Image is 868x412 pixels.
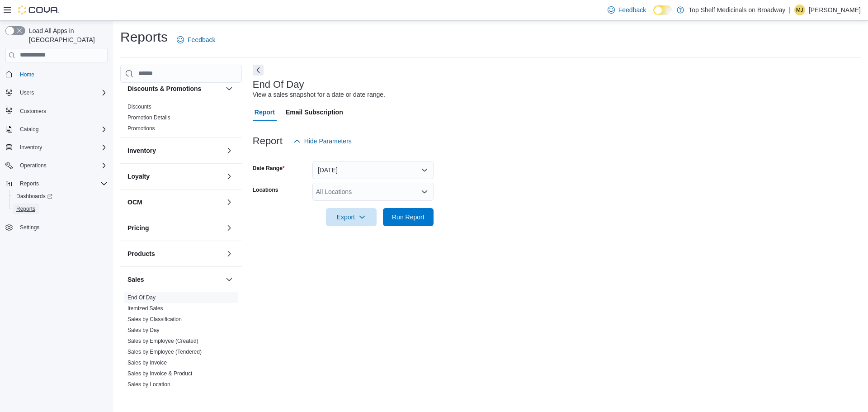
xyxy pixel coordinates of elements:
[2,177,111,190] button: Reports
[2,141,111,154] button: Inventory
[127,348,202,355] span: Sales by Employee (Tendered)
[383,208,434,226] button: Run Report
[120,101,242,137] div: Discounts & Promotions
[20,144,42,151] span: Inventory
[604,1,650,19] a: Feedback
[2,104,111,118] button: Customers
[127,104,151,110] a: Discounts
[127,198,142,207] h3: OCM
[127,316,182,322] a: Sales by Classification
[286,103,343,121] span: Email Subscription
[127,294,156,301] a: End Of Day
[16,178,42,189] button: Reports
[127,146,222,155] button: Inventory
[20,180,39,187] span: Reports
[127,84,201,93] h3: Discounts & Promotions
[253,165,285,172] label: Date Range
[392,213,425,222] span: Run Report
[127,327,160,333] a: Sales by Day
[127,381,170,388] a: Sales by Location
[16,124,108,135] span: Catalog
[20,71,34,78] span: Home
[2,123,111,136] button: Catalog
[127,370,192,377] span: Sales by Invoice & Product
[127,172,222,181] button: Loyalty
[16,142,108,153] span: Inventory
[127,360,167,366] a: Sales by Invoice
[127,84,222,93] button: Discounts & Promotions
[16,87,38,98] button: Users
[20,126,38,133] span: Catalog
[2,221,111,234] button: Settings
[224,197,235,208] button: OCM
[16,124,42,135] button: Catalog
[127,370,192,377] a: Sales by Invoice & Product
[224,223,235,233] button: Pricing
[127,198,222,207] button: OCM
[16,222,43,233] a: Settings
[127,223,149,232] h3: Pricing
[224,274,235,285] button: Sales
[253,79,304,90] h3: End Of Day
[9,190,111,203] a: Dashboards
[16,69,38,80] a: Home
[127,305,163,312] span: Itemized Sales
[127,275,144,284] h3: Sales
[253,90,385,99] div: View a sales snapshot for a date or date range.
[16,205,35,213] span: Reports
[20,162,47,169] span: Operations
[653,5,672,15] input: Dark Mode
[20,89,34,96] span: Users
[16,193,52,200] span: Dashboards
[127,114,170,121] a: Promotion Details
[13,204,108,214] span: Reports
[20,108,46,115] span: Customers
[127,125,155,132] span: Promotions
[16,222,108,233] span: Settings
[18,5,59,14] img: Cova
[224,145,235,156] button: Inventory
[809,5,861,15] p: [PERSON_NAME]
[618,5,646,14] span: Feedback
[127,337,198,345] span: Sales by Employee (Created)
[2,86,111,99] button: Users
[16,160,50,171] button: Operations
[16,69,108,80] span: Home
[188,35,215,44] span: Feedback
[2,159,111,172] button: Operations
[16,160,108,171] span: Operations
[16,87,108,98] span: Users
[127,381,170,388] span: Sales by Location
[16,142,46,153] button: Inventory
[127,316,182,323] span: Sales by Classification
[290,132,355,150] button: Hide Parameters
[9,203,111,215] button: Reports
[253,136,283,147] h3: Report
[127,392,191,399] span: Sales by Location per Day
[127,305,163,312] a: Itemized Sales
[25,26,108,44] span: Load All Apps in [GEOGRAPHIC_DATA]
[5,64,108,258] nav: Complex example
[421,188,428,195] button: Open list of options
[312,161,434,179] button: [DATE]
[120,28,168,46] h1: Reports
[224,171,235,182] button: Loyalty
[796,5,803,15] span: MJ
[253,65,264,76] button: Next
[127,223,222,232] button: Pricing
[331,208,371,226] span: Export
[127,275,222,284] button: Sales
[173,31,219,49] a: Feedback
[224,83,235,94] button: Discounts & Promotions
[689,5,785,15] p: Top Shelf Medicinals on Broadway
[13,191,108,202] span: Dashboards
[127,359,167,366] span: Sales by Invoice
[127,349,202,355] a: Sales by Employee (Tendered)
[789,5,791,15] p: |
[20,224,39,231] span: Settings
[127,125,155,132] a: Promotions
[13,204,39,214] a: Reports
[16,105,108,117] span: Customers
[127,146,156,155] h3: Inventory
